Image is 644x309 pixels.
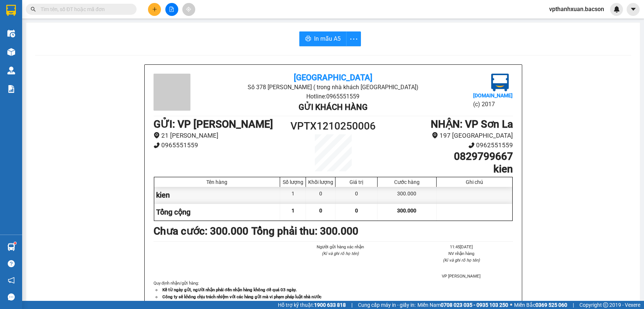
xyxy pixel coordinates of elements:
span: printer [305,36,311,43]
button: more [346,31,361,46]
strong: 1900 633 818 [314,302,346,308]
button: printerIn mẫu A5 [299,31,347,46]
h1: kien [378,163,513,175]
button: caret-down [627,3,640,16]
i: (Kí và ghi rõ họ tên) [322,251,359,256]
div: 0 [335,187,378,204]
li: VP [PERSON_NAME] [410,273,513,279]
span: message [8,293,15,300]
li: 0962551559 [378,140,513,150]
strong: Công ty sẽ không chịu trách nhiệm với các hàng gửi mà vi phạm pháp luật nhà nước [162,294,321,299]
span: search [31,7,36,12]
span: copyright [603,302,608,308]
li: (c) 2017 [473,100,513,109]
h1: 0829799667 [378,150,513,163]
sup: 1 [14,242,16,244]
span: Hỗ trợ kỹ thuật: [278,301,346,309]
span: 1 [292,208,295,214]
span: phone [468,142,475,148]
div: 300.000 [378,187,436,204]
img: warehouse-icon [7,243,15,251]
span: caret-down [630,6,637,13]
b: [GEOGRAPHIC_DATA] [294,73,372,82]
div: Giá trị [337,179,375,185]
span: 0 [355,208,358,214]
div: Khối lượng [308,179,333,185]
strong: Khai thác nội dung, cân kiểm ( hàng giá trị cao) nhận theo thực tế hoá đơn ( nếu có). [162,301,321,306]
div: Số lượng [282,179,304,185]
b: Chưa cước : 300.000 [154,225,248,237]
span: Miền Bắc [514,301,567,309]
strong: 0369 525 060 [535,302,567,308]
h1: VPTX1210250006 [288,118,378,134]
button: aim [182,3,195,16]
b: GỬI : VP [PERSON_NAME] [154,118,273,130]
div: 1 [280,187,306,204]
div: 0 [306,187,335,204]
div: Ghi chú [438,179,510,185]
i: (Kí và ghi rõ họ tên) [443,258,480,263]
input: Tìm tên, số ĐT hoặc mã đơn [41,5,128,13]
strong: 0708 023 035 - 0935 103 250 [441,302,508,308]
li: Số 378 [PERSON_NAME] ( trong nhà khách [GEOGRAPHIC_DATA]) [213,83,453,92]
img: logo.jpg [491,74,509,91]
span: Cung cấp máy in - giấy in: [358,301,416,309]
span: | [351,301,352,309]
b: [DOMAIN_NAME] [473,93,513,98]
div: Tên hàng [156,179,278,185]
div: kien [154,187,280,204]
li: NV nhận hàng [410,250,513,257]
img: logo-vxr [6,5,16,16]
li: Người gửi hàng xác nhận [289,243,392,250]
strong: Kể từ ngày gửi, người nhận phải đến nhận hàng không để quá 03 ngày. [162,287,297,292]
span: notification [8,277,15,284]
span: ⚪️ [510,303,512,306]
span: | [573,301,574,309]
span: phone [154,142,160,148]
li: 21 [PERSON_NAME] [154,131,288,141]
span: aim [186,7,191,12]
button: file-add [165,3,178,16]
img: icon-new-feature [613,6,620,13]
li: 11:45[DATE] [410,243,513,250]
li: 0965551559 [154,140,288,150]
span: question-circle [8,260,15,267]
b: Tổng phải thu: 300.000 [251,225,358,237]
li: 197 [GEOGRAPHIC_DATA] [378,131,513,141]
span: more [347,34,361,44]
span: plus [152,7,157,12]
span: environment [154,132,160,138]
span: file-add [169,7,174,12]
img: warehouse-icon [7,30,15,37]
span: 300.000 [397,208,416,214]
img: warehouse-icon [7,48,15,56]
span: environment [432,132,438,138]
img: warehouse-icon [7,67,15,74]
span: vpthanhxuan.bacson [543,4,610,14]
b: NHẬN : VP Sơn La [431,118,513,130]
img: solution-icon [7,85,15,93]
div: Cước hàng [379,179,434,185]
li: Hotline: 0965551559 [213,92,453,101]
span: 0 [319,208,322,214]
button: plus [148,3,161,16]
span: Tổng cộng [156,208,190,216]
b: Gửi khách hàng [299,103,368,112]
span: Miền Nam [417,301,508,309]
span: In mẫu A5 [314,34,341,43]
